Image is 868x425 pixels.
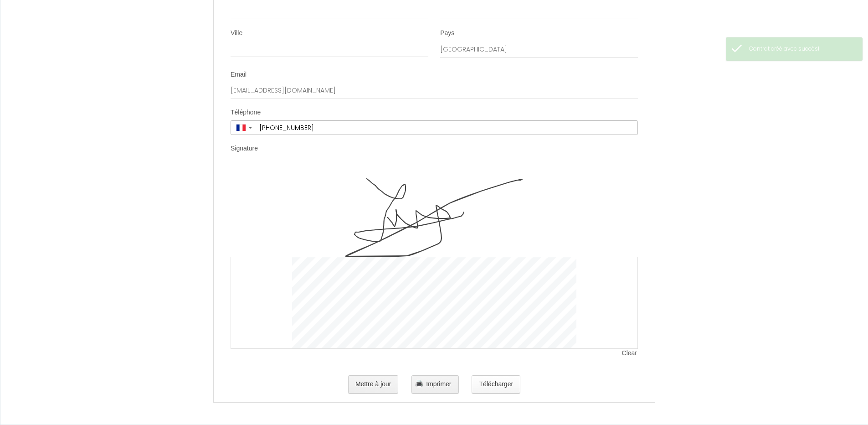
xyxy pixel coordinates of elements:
label: Ville [231,29,242,38]
button: Télécharger [472,375,520,394]
label: Pays [440,29,454,38]
label: Signature [231,144,258,153]
div: Contrat créé avec succès! [749,45,853,53]
img: signature [292,166,576,257]
button: Imprimer [411,375,458,394]
span: ▼ [248,126,253,130]
span: Imprimer [426,380,451,388]
img: printer.png [416,380,423,387]
label: Email [231,70,247,79]
button: Mettre à jour [348,375,399,394]
label: Téléphone [231,108,261,117]
input: +33 6 12 34 56 78 [256,121,637,135]
span: Clear [622,349,638,358]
